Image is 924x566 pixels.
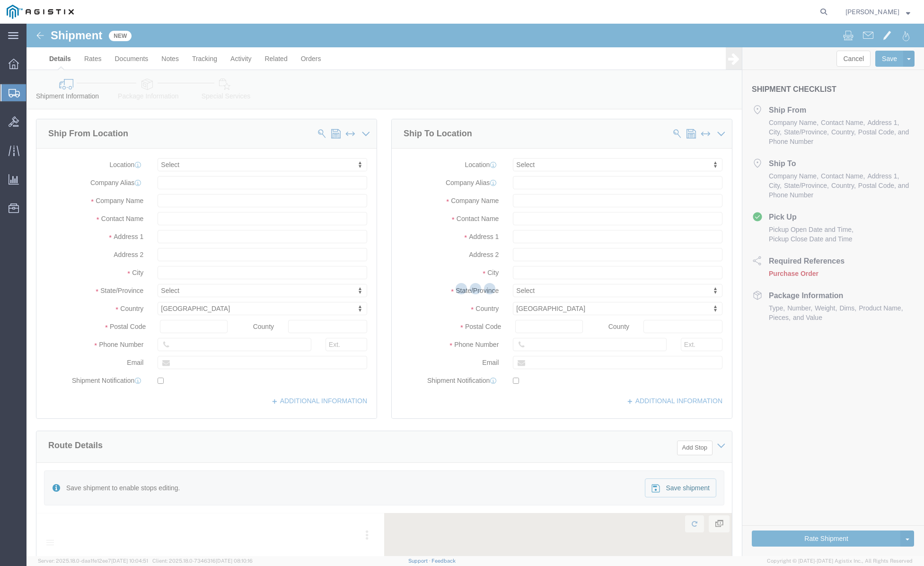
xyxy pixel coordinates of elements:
a: Support [408,558,432,564]
button: [PERSON_NAME] [845,6,911,18]
img: logo [7,5,74,19]
span: Server: 2025.18.0-daa1fe12ee7 [38,558,148,564]
a: Feedback [431,558,456,564]
span: Client: 2025.18.0-7346316 [152,558,253,564]
span: Copyright © [DATE]-[DATE] Agistix Inc., All Rights Reserved [767,557,913,565]
span: Allan Araneta [845,7,899,17]
span: [DATE] 08:10:16 [216,558,253,564]
span: [DATE] 10:04:51 [111,558,148,564]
